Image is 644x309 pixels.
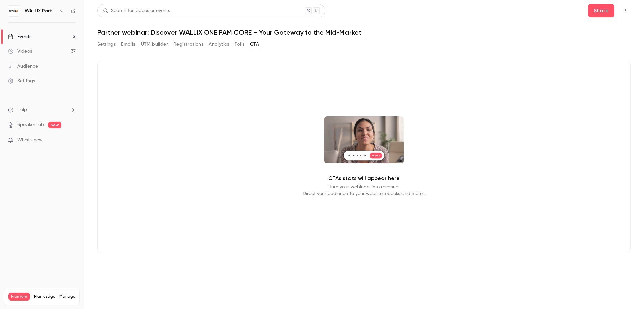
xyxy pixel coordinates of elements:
span: Plan usage [34,294,55,299]
button: Polls [235,39,245,50]
button: Share [588,4,614,17]
h1: Partner webinar: Discover WALLIX ONE PAM CORE – Your Gateway to the Mid-Market [97,28,631,36]
iframe: Noticeable Trigger [68,137,76,143]
a: SpeakerHub [17,121,44,128]
span: Premium [8,293,30,301]
span: Help [17,106,27,113]
div: Search for videos or events [103,7,170,14]
img: WALLIX Partners Channel [8,6,19,16]
span: What's new [17,137,43,144]
div: Audience [8,63,38,70]
button: CTA [250,39,259,50]
li: help-dropdown-opener [8,106,76,113]
p: Turn your webinars into revenue. Direct your audience to your website, ebooks and more... [303,184,425,197]
p: CTAs stats will appear here [328,174,400,182]
button: UTM builder [141,39,168,50]
span: new [48,122,61,128]
button: Emails [121,39,135,50]
button: Analytics [209,39,229,50]
button: Registrations [173,39,203,50]
button: Settings [97,39,116,50]
a: Manage [59,294,75,299]
div: Events [8,33,31,40]
div: Settings [8,78,35,84]
h6: WALLIX Partners Channel [25,8,56,14]
div: Videos [8,48,32,55]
